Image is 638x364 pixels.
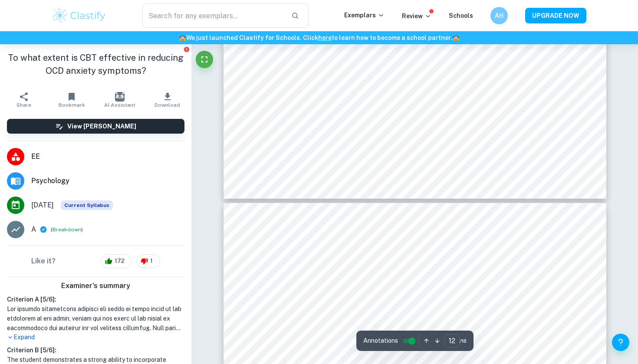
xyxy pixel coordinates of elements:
p: A [31,224,36,235]
button: Help and Feedback [612,334,629,351]
button: Download [144,88,191,112]
h6: Like it? [31,256,56,266]
img: AI Assistant [115,92,125,102]
button: Bookmark [48,88,95,112]
span: AI Assistant [104,102,135,108]
h6: Examiner's summary [3,281,188,291]
span: Download [155,102,180,108]
h1: To what extent is CBT effective in reducing OCD anxiety symptoms? [7,51,184,77]
div: This exemplar is based on the current syllabus. Feel free to refer to it for inspiration/ideas wh... [61,200,113,210]
button: Fullscreen [196,51,213,68]
p: Exemplars [344,10,385,20]
span: Psychology [31,176,184,186]
p: Review [402,11,431,21]
h1: Lor ipsumdo sitametcons adipisci eli seddo ei tempo incid ut lab etdolorem al eni admin, veniam q... [7,304,184,333]
button: View [PERSON_NAME] [7,119,184,134]
span: 🏫 [179,34,186,41]
a: Schools [449,12,473,19]
h6: AH [494,11,504,20]
span: ( ) [51,226,83,234]
h6: View [PERSON_NAME] [67,121,136,131]
button: Breakdown [53,226,81,233]
button: UPGRADE NOW [525,8,586,23]
h6: Criterion A [ 5 / 6 ]: [7,295,184,304]
span: [DATE] [31,200,54,210]
span: 172 [110,257,129,266]
a: here [318,34,332,41]
img: Clastify logo [52,7,107,24]
span: Share [16,102,31,108]
span: / 18 [460,337,467,345]
input: Search for any exemplars... [142,3,284,28]
button: Report issue [183,46,190,52]
h6: We just launched Clastify for Schools. Click to learn how to become a school partner. [2,33,636,43]
p: Expand [7,333,184,342]
span: Bookmark [59,102,85,108]
h6: Criterion B [ 5 / 6 ]: [7,345,184,355]
button: AH [490,7,508,24]
span: 🏫 [452,34,460,41]
span: 1 [145,257,158,266]
span: Current Syllabus [61,200,113,210]
div: 172 [101,254,132,268]
span: EE [31,151,184,162]
span: Annotations [363,336,398,345]
button: AI Assistant [96,88,144,112]
div: 1 [136,254,160,268]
